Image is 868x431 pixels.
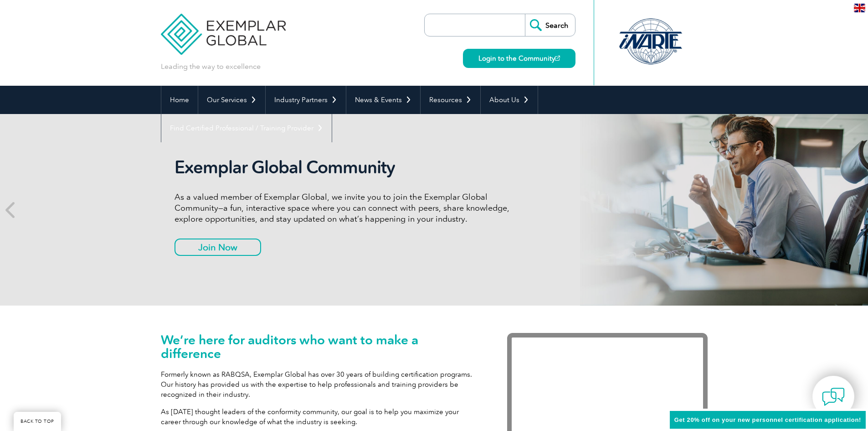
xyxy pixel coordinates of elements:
p: As a valued member of Exemplar Global, we invite you to join the Exemplar Global Community—a fun,... [175,192,516,224]
h1: We’re here for auditors who want to make a difference [161,333,480,360]
img: en [854,4,865,12]
span: Get 20% off on your new personnel certification application! [674,416,861,423]
p: As [DATE] thought leaders of the conformity community, our goal is to help you maximize your care... [161,407,480,427]
p: Formerly known as RABQSA, Exemplar Global has over 30 years of building certification programs. O... [161,369,480,400]
a: Login to the Community [463,49,575,68]
input: Search [525,14,575,36]
a: Our Services [198,86,265,114]
a: About Us [481,86,538,114]
a: BACK TO TOP [14,412,61,431]
a: News & Events [346,86,420,114]
p: Leading the way to excellence [161,62,261,72]
img: open_square.png [555,56,560,61]
a: Resources [421,86,480,114]
h2: Exemplar Global Community [175,157,516,178]
a: Home [161,86,198,114]
img: contact-chat.png [822,385,845,408]
a: Industry Partners [266,86,346,114]
a: Join Now [175,239,261,256]
a: Find Certified Professional / Training Provider [161,114,332,142]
